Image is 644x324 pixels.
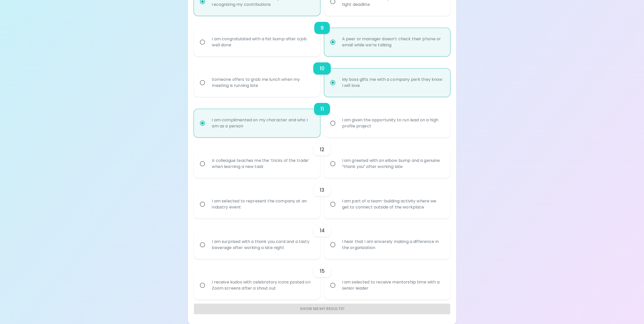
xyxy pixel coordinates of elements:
div: choice-group-check [194,259,450,299]
div: choice-group-check [194,97,450,137]
div: I am selected to receive mentorship time with a senior leader [338,273,447,297]
div: I am selected to represent the company at an industry event [208,192,317,216]
div: choice-group-check [194,137,450,178]
div: Someone offers to grab me lunch when my meeting is running late [208,70,317,95]
div: A colleague teaches me the ‘tricks of the trade’ when learning a new task [208,151,317,176]
div: My boss gifts me with a company perk they know I will love [338,70,447,95]
div: I am given the opportunity to run lead on a high profile project [338,111,447,135]
h6: 14 [319,226,324,235]
h6: 12 [320,145,324,154]
div: choice-group-check [194,178,450,218]
div: choice-group-check [194,56,450,97]
div: I hear that I am sincerely making a difference in the organization [338,233,447,257]
div: A peer or manager doesn’t check their phone or email while we’re talking [338,30,447,54]
h6: 13 [320,186,324,194]
h6: 9 [320,24,324,32]
div: I am part of a team-building activity where we get to connect outside of the workplace [338,192,447,216]
div: I receive kudos with celebratory icons posted on Zoom screens after a shout out [208,273,317,297]
div: choice-group-check [194,218,450,259]
h6: 15 [319,267,324,275]
div: I am greeted with an elbow bump and a genuine “thank you” after working late [338,151,447,176]
h6: 11 [320,105,324,113]
div: choice-group-check [194,16,450,56]
h6: 10 [319,64,324,72]
div: I am congratulated with a fist bump after a job well done [208,30,317,54]
div: I am surprised with a thank you card and a tasty beverage after working a late night [208,233,317,257]
div: I am complimented on my character and who I am as a person [208,111,317,135]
